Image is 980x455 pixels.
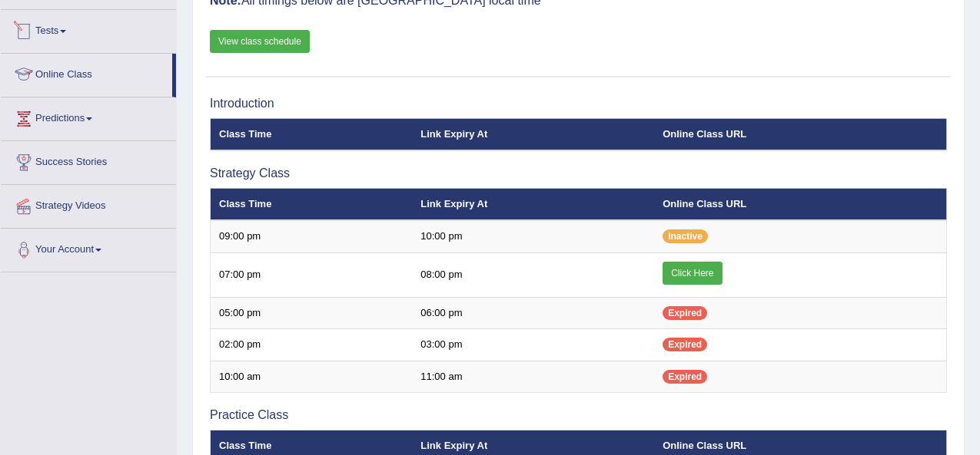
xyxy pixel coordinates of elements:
a: Tests [1,10,176,48]
a: Success Stories [1,141,176,180]
td: 07:00 pm [211,252,413,297]
a: View class schedule [210,30,310,53]
td: 06:00 pm [412,297,654,329]
span: Expired [663,370,707,384]
a: Click Here [663,262,722,285]
a: Predictions [1,97,176,136]
h3: Strategy Class [210,167,947,180]
td: 02:00 pm [211,329,413,361]
td: 11:00 am [412,361,654,393]
th: Online Class URL [654,118,946,150]
th: Class Time [211,118,413,150]
span: Inactive [663,229,708,243]
th: Class Time [211,188,413,220]
td: 08:00 pm [412,252,654,297]
th: Link Expiry At [412,188,654,220]
a: Your Account [1,229,176,267]
h3: Introduction [210,97,947,110]
th: Link Expiry At [412,118,654,150]
span: Expired [663,338,707,351]
td: 03:00 pm [412,329,654,361]
td: 09:00 pm [211,220,413,252]
a: Strategy Videos [1,185,176,223]
td: 05:00 pm [211,297,413,329]
a: Online Class [1,54,172,92]
span: Expired [663,306,707,320]
h3: Practice Class [210,408,947,422]
td: 10:00 am [211,361,413,393]
td: 10:00 pm [412,220,654,252]
th: Online Class URL [654,188,946,220]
